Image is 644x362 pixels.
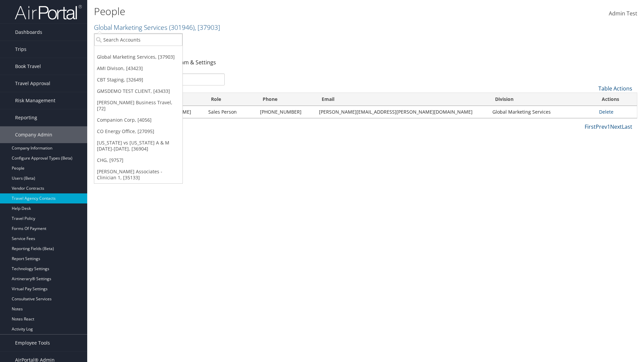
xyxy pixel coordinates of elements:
span: ( 301946 ) [169,23,195,32]
a: CHG, [9757] [94,155,182,166]
a: Next [610,123,622,130]
span: Dashboards [15,24,42,41]
a: [PERSON_NAME] Business Travel, [72] [94,97,182,114]
a: [US_STATE] vs [US_STATE] A & M [DATE]-[DATE], [36904] [94,137,182,155]
a: AMI Divison, [43423] [94,63,182,74]
td: [PERSON_NAME][EMAIL_ADDRESS][PERSON_NAME][DOMAIN_NAME] [316,106,489,118]
th: Actions [596,93,637,106]
th: Role: activate to sort column ascending [205,93,257,106]
td: [PHONE_NUMBER] [257,106,316,118]
th: Phone [257,93,316,106]
a: Prev [596,123,607,130]
a: Global Marketing Services [94,23,220,32]
a: Delete [599,109,613,115]
a: Team & Settings [175,59,216,66]
a: 1 [607,123,610,130]
img: airportal-logo.png [15,4,82,20]
span: Book Travel [15,58,41,75]
a: CBT Staging, [32649] [94,74,182,85]
a: Admin Test [609,3,637,24]
td: Global Marketing Services [489,106,595,118]
a: Global Marketing Services, [37903] [94,51,182,63]
td: Sales Person [205,106,257,118]
th: Division: activate to sort column ascending [489,93,595,106]
a: Companion Corp, [4056] [94,114,182,126]
th: Email: activate to sort column ascending [316,93,489,106]
input: Search Accounts [94,34,182,46]
a: [PERSON_NAME] Associates - Clinician 1, [35133] [94,166,182,183]
h1: People [94,4,456,18]
span: Reporting [15,109,37,126]
span: Employee Tools [15,335,50,351]
span: Travel Approval [15,75,50,92]
span: , [ 37903 ] [195,23,220,32]
span: Trips [15,41,26,58]
span: Company Admin [15,126,52,143]
span: Admin Test [609,10,637,17]
a: CO Energy Office, [27095] [94,126,182,137]
a: Table Actions [598,85,632,92]
a: First [585,123,596,130]
a: Last [622,123,632,130]
span: Risk Management [15,92,55,109]
a: GMSDEMO TEST CLIENT, [43433] [94,85,182,97]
